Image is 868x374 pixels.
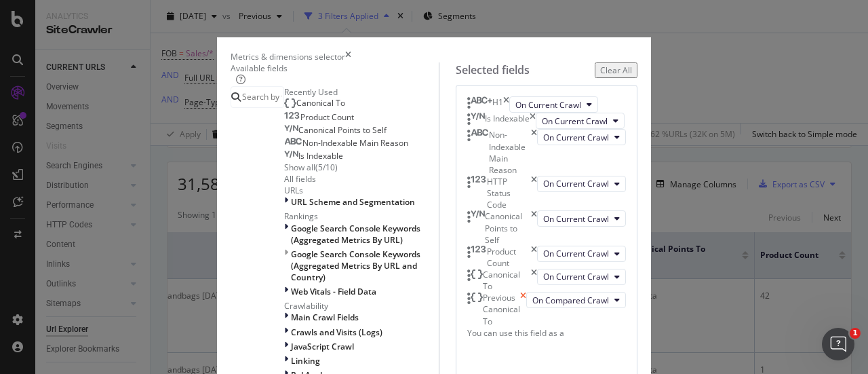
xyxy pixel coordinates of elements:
[298,150,343,162] span: Is Indexable
[284,210,439,222] div: Rankings
[483,269,531,292] div: Canonical To
[543,178,609,189] span: On Current Crawl
[284,86,439,98] div: Recently Used
[537,176,626,192] button: On Current Crawl
[467,96,626,113] div: H1timesOn Current Crawl
[850,328,861,339] span: 1
[543,132,609,143] span: On Current Crawl
[467,210,626,245] div: Canonical Points to SelftimesOn Current Crawl
[543,213,609,225] span: On Current Crawl
[345,51,351,62] div: times
[291,355,320,367] span: Linking
[530,113,536,129] div: times
[503,96,509,113] div: times
[537,269,626,285] button: On Current Crawl
[284,185,439,196] div: URLs
[526,292,626,308] button: On Compared Crawl
[284,162,315,173] div: Show all
[531,176,537,210] div: times
[520,292,526,326] div: times
[241,87,283,107] input: Search by field name
[536,113,625,129] button: On Current Crawl
[231,51,345,62] div: Metrics & dimensions selector
[537,246,626,262] button: On Current Crawl
[456,62,530,78] div: Selected fields
[543,271,609,282] span: On Current Crawl
[531,246,537,269] div: times
[487,176,531,210] div: HTTP Status Code
[291,223,420,246] span: Google Search Console Keywords (Aggregated Metrics By URL)
[531,129,537,176] div: times
[315,162,338,173] div: ( 5 / 10 )
[467,113,626,129] div: Is IndexabletimesOn Current Crawl
[489,129,531,176] div: Non-Indexable Main Reason
[284,173,439,185] div: All fields
[537,129,626,145] button: On Current Crawl
[600,64,632,76] div: Clear All
[483,292,520,326] div: Previous Canonical To
[284,248,439,283] div: This group is disabled
[532,295,609,306] span: On Compared Crawl
[485,210,531,245] div: Canonical Points to Self
[291,196,415,208] span: URL Scheme and Segmentation
[467,246,626,269] div: Product CounttimesOn Current Crawl
[542,115,608,127] span: On Current Crawl
[515,99,581,111] span: On Current Crawl
[300,111,354,123] span: Product Count
[492,96,503,113] div: H1
[822,328,854,360] iframe: Intercom live chat
[284,300,439,312] div: Crawlability
[302,137,408,149] span: Non-Indexable Main Reason
[291,341,354,352] span: JavaScript Crawl
[467,129,626,176] div: Non-Indexable Main ReasontimesOn Current Crawl
[543,248,609,259] span: On Current Crawl
[531,210,537,245] div: times
[595,62,637,78] button: Clear All
[467,176,626,210] div: HTTP Status CodetimesOn Current Crawl
[231,62,439,74] div: Available fields
[509,96,598,113] button: On Current Crawl
[467,292,626,326] div: Previous Canonical TotimesOn Compared Crawl
[487,246,531,269] div: Product Count
[531,269,537,292] div: times
[291,248,420,283] span: Google Search Console Keywords (Aggregated Metrics By URL and Country)
[467,269,626,292] div: Canonical TotimesOn Current Crawl
[291,286,376,297] span: Web Vitals - Field Data
[291,312,359,323] span: Main Crawl Fields
[485,113,530,129] div: Is Indexable
[298,124,387,136] span: Canonical Points to Self
[296,97,345,109] span: Canonical To
[291,326,382,338] span: Crawls and Visits (Logs)
[537,210,626,227] button: On Current Crawl
[467,327,626,339] div: You can use this field as a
